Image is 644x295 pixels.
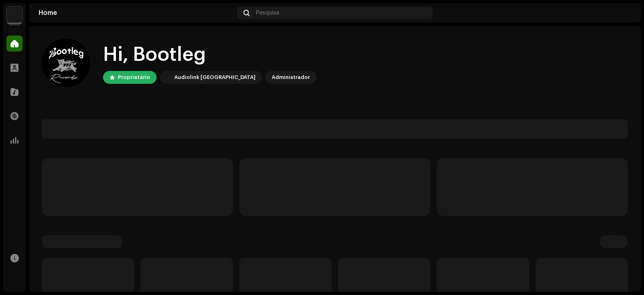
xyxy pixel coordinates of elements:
[103,42,316,68] div: Hi, Bootleg
[42,39,90,87] img: d6c61204-3b24-4ab3-aa17-e468c1c07499
[118,73,150,82] div: Proprietário
[256,10,279,16] span: Pesquisa
[174,73,256,82] div: Audiolink [GEOGRAPHIC_DATA]
[39,10,234,16] div: Home
[272,73,310,82] div: Administrador
[6,6,23,23] img: 730b9dfe-18b5-4111-b483-f30b0c182d82
[618,6,631,19] img: d6c61204-3b24-4ab3-aa17-e468c1c07499
[161,73,171,82] img: 730b9dfe-18b5-4111-b483-f30b0c182d82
